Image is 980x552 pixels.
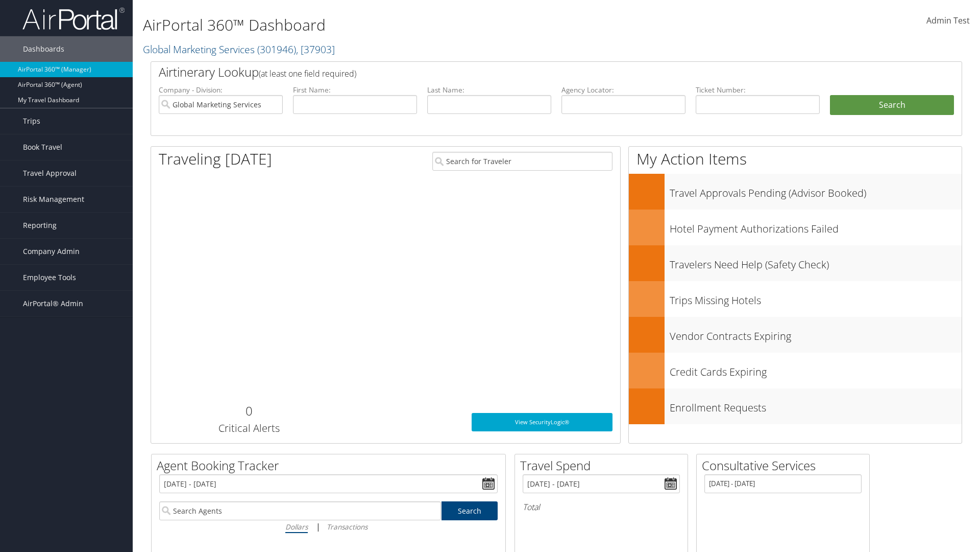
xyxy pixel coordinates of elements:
label: Company - Division: [159,85,283,95]
a: Search [442,501,498,520]
a: Global Marketing Services [143,42,335,56]
span: Travel Approval [23,160,77,186]
h1: My Action Items [629,148,962,170]
span: Dashboards [23,36,64,62]
label: First Name: [293,85,417,95]
span: Reporting [23,213,57,238]
h2: Consultative Services [702,457,869,474]
h6: Total [523,501,680,513]
span: Admin Test [926,15,970,26]
h3: Credit Cards Expiring [670,360,962,379]
img: airportal-logo.png [22,7,125,31]
a: View SecurityLogic® [472,413,612,431]
h3: Vendor Contracts Expiring [670,324,962,343]
h3: Critical Alerts [159,421,339,435]
span: Trips [23,108,40,134]
h2: 0 [159,402,339,420]
span: Employee Tools [23,265,76,290]
h3: Trips Missing Hotels [670,288,962,308]
h3: Travel Approvals Pending (Advisor Booked) [670,181,962,200]
h2: Travel Spend [520,457,688,474]
span: , [ 37903 ] [296,42,335,56]
span: AirPortal® Admin [23,291,83,316]
button: Search [830,95,954,116]
span: Book Travel [23,134,62,160]
label: Last Name: [427,85,551,95]
label: Ticket Number: [696,85,820,95]
i: Transactions [327,522,367,532]
h3: Travelers Need Help (Safety Check) [670,252,962,272]
a: Admin Test [926,5,970,37]
h2: Airtinerary Lookup [159,63,887,81]
h2: Agent Booking Tracker [157,457,505,474]
h3: Enrollment Requests [670,396,962,415]
a: Vendor Contracts Expiring [629,317,962,353]
a: Hotel Payment Authorizations Failed [629,210,962,245]
h3: Hotel Payment Authorizations Failed [670,217,962,236]
label: Agency Locator: [561,85,685,95]
span: (at least one field required) [259,68,356,79]
input: Search Agents [159,501,441,520]
a: Enrollment Requests [629,388,962,424]
span: Company Admin [23,239,80,264]
h1: AirPortal 360™ Dashboard [143,14,694,36]
input: Search for Traveler [432,152,612,171]
a: Travelers Need Help (Safety Check) [629,245,962,281]
a: Trips Missing Hotels [629,281,962,317]
span: Risk Management [23,187,84,212]
div: | [159,520,498,533]
a: Credit Cards Expiring [629,353,962,388]
h1: Traveling [DATE] [159,148,272,170]
i: Dollars [285,522,308,532]
span: ( 301946 ) [257,42,296,56]
a: Travel Approvals Pending (Advisor Booked) [629,174,962,210]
